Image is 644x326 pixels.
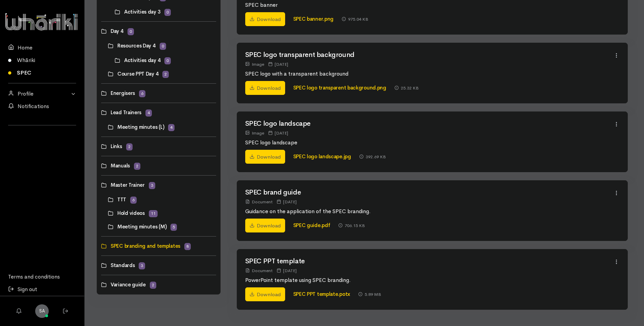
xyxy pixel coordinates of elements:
[245,258,614,265] h2: SPEC PPT template
[245,150,285,164] a: Download
[35,304,49,318] a: SA
[245,139,614,147] p: SPEC logo landscape
[245,61,264,68] div: Image
[245,198,273,205] div: Document
[394,84,419,91] div: 25.32 KB
[245,1,614,9] p: SPEC banner
[245,120,614,127] h2: SPEC logo landscape
[293,291,350,297] a: SPEC PPT template.potx
[245,51,614,59] h2: SPEC logo transparent background
[245,189,614,196] h2: SPEC brand guide
[245,267,273,274] div: Document
[293,84,386,91] a: SPEC logo transparent background.png
[342,16,368,23] div: 975.04 KB
[268,129,288,137] div: [DATE]
[358,291,381,298] div: 5.89 MB
[245,12,285,26] a: Download
[245,287,285,302] a: Download
[277,198,297,205] div: [DATE]
[245,276,614,284] p: PowerPoint template using SPEC branding.
[338,222,365,229] div: 706.15 KB
[268,61,288,68] div: [DATE]
[293,222,330,228] a: SPEC guide.pdf
[245,129,264,137] div: Image
[277,267,297,274] div: [DATE]
[29,129,56,138] iframe: LinkedIn Embedded Content
[8,129,76,146] div: Follow us on LinkedIn
[359,153,386,160] div: 392.69 KB
[293,153,351,160] a: SPEC logo landscape.jpg
[245,219,285,233] a: Download
[245,70,614,78] p: SPEC logo with a transparent background
[245,207,614,216] p: Guidance on the application of the SPEC branding.
[293,16,334,22] a: SPEC banner.png
[245,81,285,95] a: Download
